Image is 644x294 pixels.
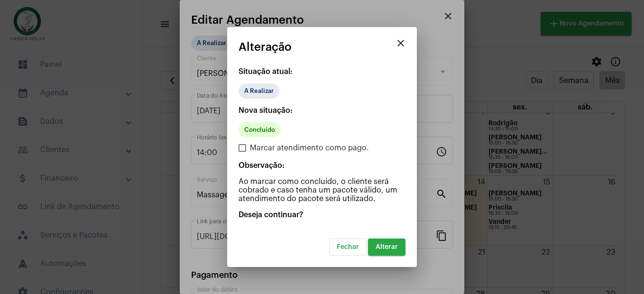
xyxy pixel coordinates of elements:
[250,142,369,154] span: Marcar atendimento como pago.
[239,41,292,53] span: Alteração
[239,106,405,115] p: Nova situação:
[376,244,398,250] span: Alterar
[239,83,279,99] mat-chip: A Realizar
[395,37,406,49] mat-icon: close
[329,239,367,256] button: Fechar
[239,67,405,76] p: Situação atual:
[239,211,405,219] p: Deseja continuar?
[239,177,405,203] p: Ao marcar como concluído, o cliente será cobrado e caso tenha um pacote válido, um atendimento do...
[368,239,405,256] button: Alterar
[337,244,359,250] span: Fechar
[239,161,405,170] p: Observação:
[239,122,281,138] mat-chip: Concluído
